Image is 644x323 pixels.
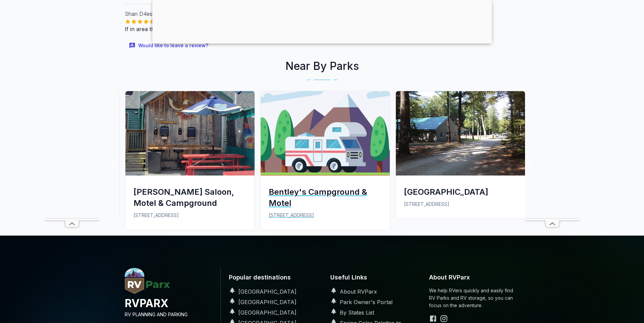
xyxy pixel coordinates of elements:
[429,287,520,309] p: We help RVers quickly and easily find RV Parks and RV storage, so you can focus on the adventure.
[125,311,215,318] p: RV PLANNING AND PARKING
[525,16,579,219] iframe: Advertisement
[134,212,246,219] p: [STREET_ADDRESS]
[125,289,215,318] a: RVParx.comRVPARXRV PLANNING AND PARKING
[125,25,401,33] p: If in area this is a must. Awesome Definitely an awesome time. Will be back
[125,10,401,18] p: Shan D4esta
[328,309,374,316] a: By States List
[125,91,255,176] img: Bentley's Saloon, Motel & Campground
[269,186,382,209] div: Bentley's Campground & Motel
[45,16,99,219] iframe: Advertisement
[404,186,517,197] div: [GEOGRAPHIC_DATA]
[314,237,320,244] button: 1
[226,309,296,316] a: [GEOGRAPHIC_DATA]
[258,91,393,235] a: Bentley's Campground & MotelBentley's Campground & Motel[STREET_ADDRESS]
[324,237,331,244] button: 2
[261,91,390,176] img: Bentley's Campground & Motel
[226,288,296,295] a: [GEOGRAPHIC_DATA]
[111,160,118,167] button: Previous
[122,91,258,235] a: Bentley's Saloon, Motel & Campground[PERSON_NAME] Saloon, Motel & Campground[STREET_ADDRESS]
[429,268,520,287] h6: About RVParx
[328,288,377,295] a: About RVParx
[125,38,214,53] button: Would like to leave a review?
[226,299,296,305] a: [GEOGRAPHIC_DATA]
[396,91,525,176] img: Hemlock Grove Campground
[328,268,418,287] h6: Useful Links
[119,58,525,74] h2: Near By Parks
[328,299,392,305] a: Park Owner's Portal
[134,186,246,209] div: [PERSON_NAME] Saloon, Motel & Campground
[125,296,215,311] h4: RVPARX
[393,91,528,224] a: Hemlock Grove Campground[GEOGRAPHIC_DATA][STREET_ADDRESS]
[269,212,382,219] p: [STREET_ADDRESS]
[404,200,517,208] p: [STREET_ADDRESS]
[226,268,317,287] h6: Popular destinations
[125,268,170,294] img: RVParx.com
